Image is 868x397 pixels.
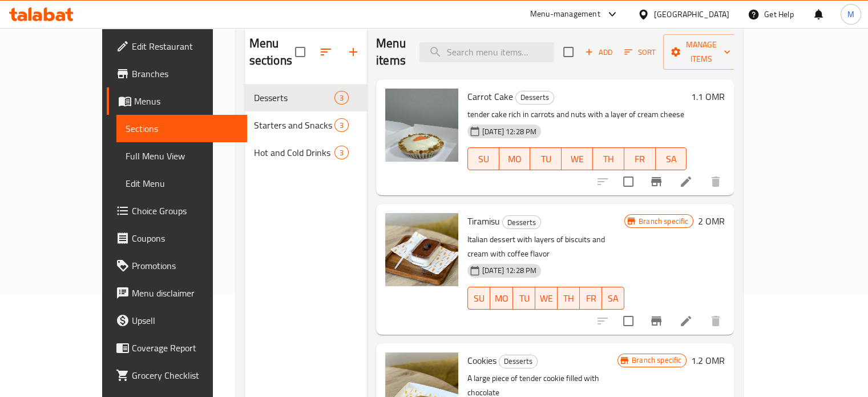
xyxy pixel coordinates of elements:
[503,216,540,229] span: Desserts
[107,362,247,389] a: Grocery Checklist
[513,287,535,310] button: TU
[245,79,367,171] nav: Menu sections
[478,126,541,137] span: [DATE] 12:28 PM
[312,38,340,66] span: Sort sections
[126,177,238,190] span: Edit Menu
[467,287,490,310] button: SU
[478,265,541,276] span: [DATE] 12:28 PM
[566,151,588,167] span: WE
[643,168,670,195] button: Branch-specific-item
[583,46,614,59] span: Add
[107,307,247,334] a: Upsell
[473,290,486,307] span: SU
[467,232,624,261] p: Italian dessert with layers of biscuits and cream with coffee flavor
[643,307,670,335] button: Branch-specific-item
[254,146,334,159] span: Hot and Cold Drinks
[107,87,247,115] a: Menus
[540,290,553,307] span: WE
[245,84,367,111] div: Desserts3
[107,224,247,252] a: Coupons
[499,355,537,368] span: Desserts
[249,35,295,69] h2: Menu sections
[385,89,458,162] img: Carrot Cake
[495,290,508,307] span: MO
[515,91,554,105] div: Desserts
[107,334,247,362] a: Coverage Report
[535,287,558,310] button: WE
[335,120,348,131] span: 3
[376,35,406,69] h2: Menu items
[627,355,686,366] span: Branch specific
[132,368,238,382] span: Grocery Checklist
[254,118,334,132] span: Starters and Snacks
[663,34,740,70] button: Manage items
[334,118,349,132] div: items
[116,170,247,197] a: Edit Menu
[535,151,557,167] span: TU
[616,170,640,194] span: Select to update
[654,8,729,21] div: [GEOGRAPHIC_DATA]
[467,212,500,230] span: Tiramisu
[116,142,247,170] a: Full Menu View
[556,40,580,64] span: Select section
[499,355,538,368] div: Desserts
[335,147,348,158] span: 3
[132,286,238,300] span: Menu disclaimer
[107,33,247,60] a: Edit Restaurant
[504,151,526,167] span: MO
[126,122,238,135] span: Sections
[679,314,693,328] a: Edit menu item
[607,290,620,307] span: SA
[518,290,531,307] span: TU
[340,38,367,66] button: Add section
[580,43,617,61] button: Add
[660,151,683,167] span: SA
[580,43,617,61] span: Add item
[584,290,597,307] span: FR
[679,175,693,189] a: Edit menu item
[132,231,238,245] span: Coupons
[634,216,693,227] span: Branch specific
[107,279,247,307] a: Menu disclaimer
[126,149,238,163] span: Full Menu View
[530,7,600,21] div: Menu-management
[516,91,554,104] span: Desserts
[132,204,238,218] span: Choice Groups
[334,146,349,159] div: items
[132,259,238,272] span: Promotions
[334,91,349,105] div: items
[691,89,725,105] h6: 1.1 OMR
[467,352,496,369] span: Cookies
[335,93,348,103] span: 3
[254,91,334,105] span: Desserts
[698,213,725,229] h6: 2 OMR
[847,8,854,21] span: M
[656,147,687,170] button: SA
[562,147,593,170] button: WE
[502,215,541,229] div: Desserts
[116,115,247,142] a: Sections
[629,151,651,167] span: FR
[672,38,730,66] span: Manage items
[107,252,247,279] a: Promotions
[530,147,562,170] button: TU
[473,151,495,167] span: SU
[107,60,247,87] a: Branches
[562,290,575,307] span: TH
[616,309,640,333] span: Select to update
[617,43,663,61] span: Sort items
[419,42,554,62] input: search
[702,168,729,195] button: delete
[134,94,238,108] span: Menus
[602,287,624,310] button: SA
[107,197,247,224] a: Choice Groups
[467,88,513,105] span: Carrot Cake
[691,352,725,368] h6: 1.2 OMR
[558,287,580,310] button: TH
[132,39,238,53] span: Edit Restaurant
[467,147,499,170] button: SU
[621,43,659,61] button: Sort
